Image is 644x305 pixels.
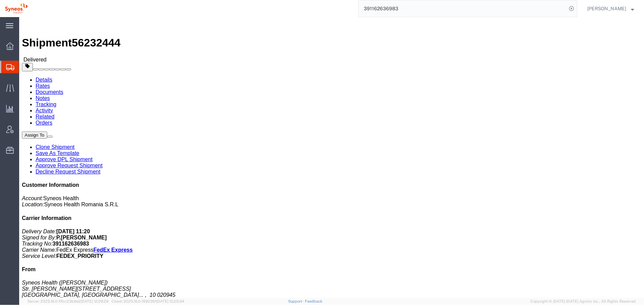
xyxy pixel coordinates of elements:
button: [PERSON_NAME] [587,4,634,13]
a: Feedback [305,299,322,303]
span: Server: 2025.16.0-1ffcc23b9e2 [27,299,108,303]
img: logo [5,3,28,14]
iframe: FS Legacy Container [19,17,644,298]
input: Search for shipment number, reference number [359,0,567,17]
span: Client: 2025.16.0-1592391 [112,299,184,303]
a: Support [288,299,305,303]
span: Copyright © [DATE]-[DATE] Agistix Inc., All Rights Reserved [530,299,636,304]
span: [DATE] 12:25:34 [156,299,184,303]
span: [DATE] 12:29:29 [81,299,108,303]
span: Melissa Gallo [587,5,626,12]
